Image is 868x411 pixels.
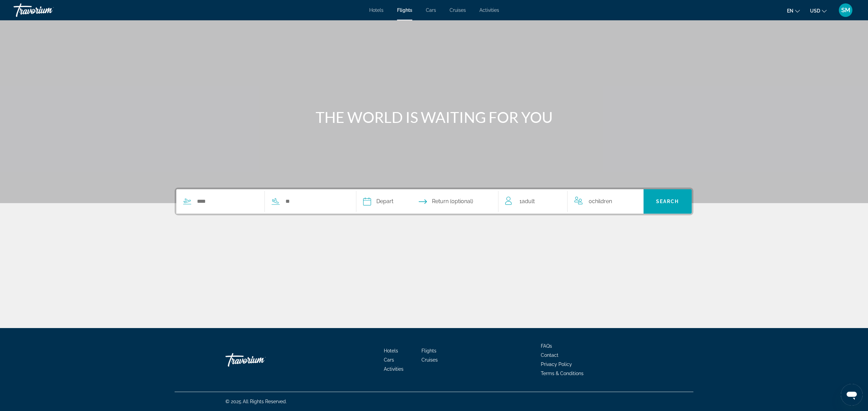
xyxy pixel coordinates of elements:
a: Activities [384,366,403,372]
a: Cruises [421,357,438,363]
span: SM [841,7,850,14]
a: Flights [421,348,436,353]
span: 0 [589,197,612,206]
a: Travorium [14,1,81,19]
span: 1 [519,197,535,206]
button: Select return date [419,189,473,214]
span: Adult [522,198,535,204]
button: Change currency [810,6,827,16]
a: FAQs [541,343,552,349]
button: Select depart date [363,189,393,214]
span: Search [656,199,679,204]
span: en [787,8,793,14]
span: USD [810,8,820,14]
a: Go Home [225,350,293,370]
a: Cars [426,7,436,13]
span: Return (optional) [432,197,473,206]
span: © 2025 All Rights Reserved. [225,399,287,404]
h1: THE WORLD IS WAITING FOR YOU [307,108,561,126]
button: User Menu [837,3,854,17]
iframe: Button to launch messaging window [841,384,863,406]
a: Privacy Policy [541,362,572,367]
a: Cruises [450,7,466,13]
a: Activities [479,7,499,13]
div: Search widget [176,189,692,214]
a: Flights [397,7,412,13]
button: Search [644,189,692,214]
span: Children [592,198,612,204]
a: Cars [384,357,394,363]
a: Hotels [384,348,398,353]
button: Change language [787,6,800,16]
a: Hotels [369,7,383,13]
a: Contact [541,352,558,358]
a: Terms & Conditions [541,371,584,376]
button: Travelers: 1 adult, 0 children [498,189,644,214]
